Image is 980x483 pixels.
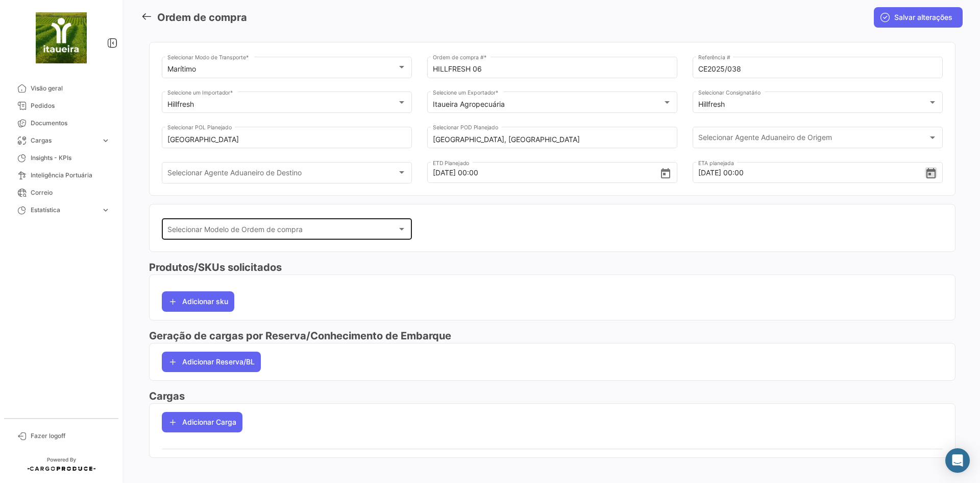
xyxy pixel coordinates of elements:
[698,100,725,108] mat-select-trigger: Hillfresh
[167,64,196,73] mat-select-trigger: Marítimo
[149,329,955,343] h3: Geração de cargas por Reserva/Conhecimento de Embarque
[433,155,660,191] input: Escolha uma data
[8,149,114,167] a: Insights - KPIs
[31,188,110,197] span: Correio
[894,12,952,22] span: Salvar alterações
[157,10,247,25] h3: Ordem de compra
[31,153,110,163] span: Insights - KPIs
[433,100,505,108] mat-select-trigger: Itaueira Agropecuária
[31,136,97,145] span: Cargas
[8,167,114,184] a: Inteligência Portuária
[162,352,261,372] button: Adicionar Reserva/BL
[101,205,110,215] span: expand_more
[162,291,234,312] button: Adicionar sku
[149,389,955,403] h3: Cargas
[31,431,110,441] span: Fazer logoff
[8,80,114,97] a: Visão geral
[36,12,87,63] img: 6b9014b5-f0e7-49f6-89f1-0f56e1d47166.jpeg
[149,260,955,274] h3: Produtos/SKUs solicitados
[167,227,398,236] span: Selecionar Modelo de Ordem de compra
[167,135,407,144] input: Digite para pesquisar...
[925,167,937,178] button: Open calendar
[101,136,110,145] span: expand_more
[31,205,97,215] span: Estatística
[31,119,110,128] span: Documentos
[945,448,970,473] div: Abrir Intercom Messenger
[167,100,194,108] mat-select-trigger: Hillfresh
[8,184,114,201] a: Correio
[8,97,114,114] a: Pedidos
[659,167,672,178] button: Open calendar
[874,7,963,28] button: Salvar alterações
[698,155,925,191] input: Escolha uma data
[8,114,114,132] a: Documentos
[31,84,110,93] span: Visão geral
[162,412,242,432] button: Adicionar Carga
[167,170,398,179] span: Selecionar Agente Aduaneiro de Destino
[433,135,672,144] input: Digite para pesquisar...
[31,171,110,180] span: Inteligência Portuária
[31,101,110,110] span: Pedidos
[698,135,928,144] span: Selecionar Agente Aduaneiro de Origem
